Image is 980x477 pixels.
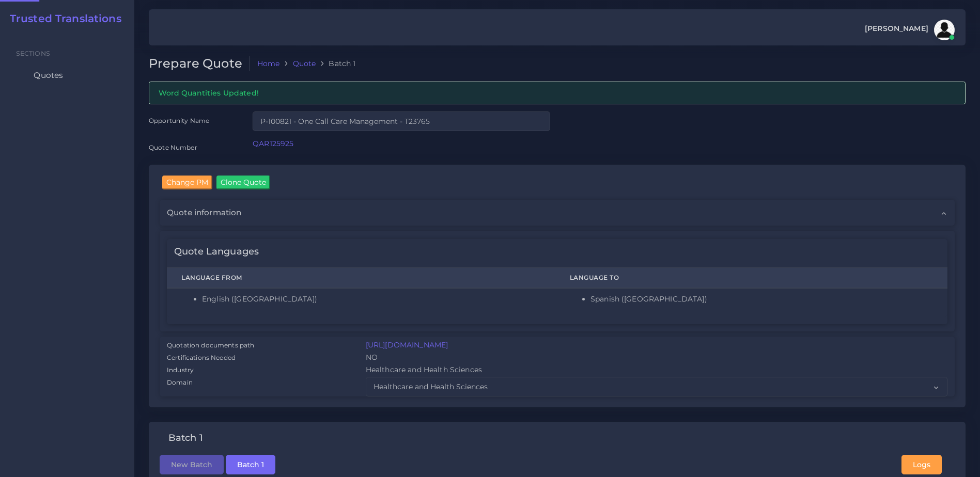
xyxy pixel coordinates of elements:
button: Batch 1 [226,455,275,474]
label: Domain [167,378,193,387]
h2: Prepare Quote [149,56,250,71]
li: Batch 1 [316,58,355,69]
h4: Quote Languages [174,246,259,258]
div: NO [359,352,955,364]
th: Language From [167,268,555,289]
li: Spanish ([GEOGRAPHIC_DATA]) [590,294,933,305]
h4: Batch 1 [168,433,203,444]
button: Logs [901,455,942,474]
a: Home [257,58,280,69]
a: Quotes [8,65,127,86]
input: Clone Quote [216,176,270,189]
a: New Batch [160,459,224,469]
label: Quotation documents path [167,341,254,350]
span: [PERSON_NAME] [865,25,928,32]
a: Batch 1 [226,459,275,469]
img: avatar [934,20,955,40]
label: Quote Number [149,143,197,152]
div: Word Quantities Updated! [149,82,966,104]
input: Change PM [162,176,212,189]
label: Opportunity Name [149,116,209,125]
a: Trusted Translations [3,12,121,25]
a: [URL][DOMAIN_NAME] [366,340,448,349]
li: English ([GEOGRAPHIC_DATA]) [202,294,541,305]
span: Quote information [167,207,241,218]
button: New Batch [160,455,224,474]
span: Sections [16,50,50,57]
label: Certifications Needed [167,353,236,362]
a: QAR125925 [253,139,293,148]
span: Logs [913,460,930,469]
div: Quote information [160,200,955,226]
span: Quotes [34,70,63,81]
a: Quote [293,58,316,69]
label: Industry [167,365,194,375]
th: Language To [555,268,947,289]
div: Healthcare and Health Sciences [359,364,955,377]
a: [PERSON_NAME]avatar [860,20,958,40]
